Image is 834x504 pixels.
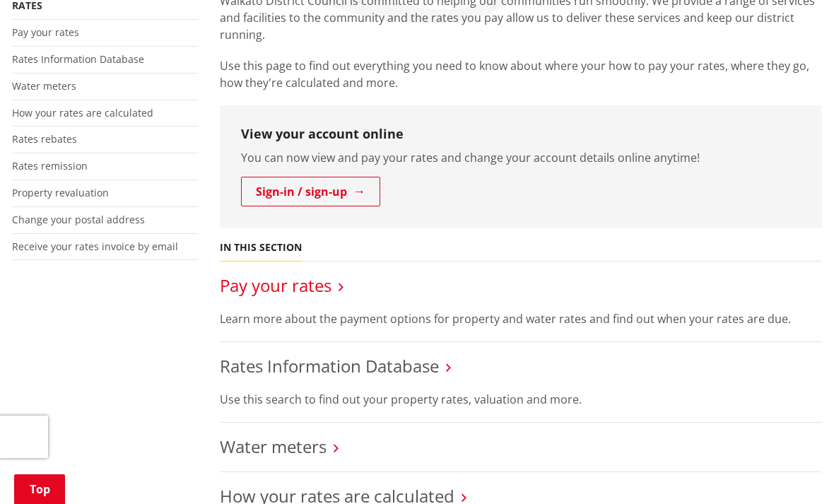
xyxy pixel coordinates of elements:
[220,391,822,408] p: Use this search to find out your property rates, valuation and more.
[241,177,380,206] a: Sign-in / sign-up
[12,106,153,119] a: How your rates are calculated
[220,242,302,254] h5: In this section
[12,79,76,93] a: Water meters
[220,57,822,91] p: Use this page to find out everything you need to know about where your how to pay your rates, whe...
[14,474,65,504] a: Top
[12,186,109,199] a: Property revaluation
[769,445,820,496] iframe: Messenger Launcher
[12,159,88,172] a: Rates remission
[12,132,77,146] a: Rates rebates
[220,274,331,297] a: Pay your rates
[220,435,327,458] a: Water meters
[220,354,439,377] a: Rates Information Database
[12,52,144,66] a: Rates Information Database
[220,310,822,327] p: Learn more about the payment options for property and water rates and find out when your rates ar...
[241,127,801,142] h3: View your account online
[241,149,801,166] p: You can now view and pay your rates and change your account details online anytime!
[12,213,145,226] a: Change your postal address
[12,240,178,253] a: Receive your rates invoice by email
[12,25,79,39] a: Pay your rates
